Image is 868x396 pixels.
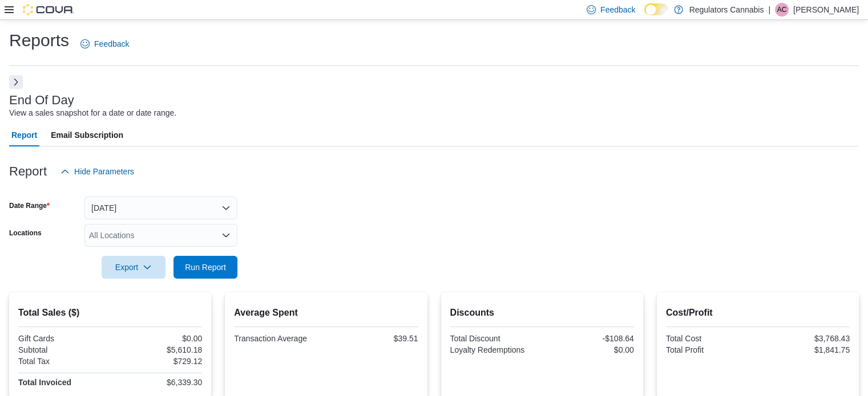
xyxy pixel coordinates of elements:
[11,124,37,146] span: Report
[112,378,202,387] div: $6,339.30
[173,256,237,279] button: Run Report
[74,166,134,177] span: Hide Parameters
[76,32,134,55] a: Feedback
[777,3,787,17] span: AC
[112,345,202,354] div: $5,610.18
[9,201,50,210] label: Date Range
[9,107,176,119] div: View a sales snapshot for a date or date range.
[18,378,71,387] strong: Total Invoiced
[450,345,540,354] div: Loyalty Redemptions
[544,345,634,354] div: $0.00
[768,3,770,17] p: |
[450,306,634,320] h2: Discounts
[9,75,23,89] button: Next
[9,228,42,238] label: Locations
[84,197,237,219] button: [DATE]
[775,3,789,17] div: Ashlee Campeau
[666,306,850,320] h2: Cost/Profit
[793,3,859,17] p: [PERSON_NAME]
[544,334,634,343] div: -$108.64
[23,4,74,15] img: Cova
[600,4,635,15] span: Feedback
[185,262,226,273] span: Run Report
[234,306,418,320] h2: Average Spent
[9,93,74,107] h3: End Of Day
[234,334,324,343] div: Transaction Average
[56,160,139,183] button: Hide Parameters
[51,124,123,146] span: Email Subscription
[18,345,108,354] div: Subtotal
[94,38,129,50] span: Feedback
[112,357,202,366] div: $729.12
[18,306,202,320] h2: Total Sales ($)
[644,3,668,15] input: Dark Mode
[666,345,756,354] div: Total Profit
[221,231,231,240] button: Open list of options
[666,334,756,343] div: Total Cost
[108,256,159,279] span: Export
[689,3,764,17] p: Regulators Cannabis
[9,165,47,178] h3: Report
[18,334,108,343] div: Gift Cards
[112,334,202,343] div: $0.00
[102,256,165,279] button: Export
[328,334,418,343] div: $39.51
[18,357,108,366] div: Total Tax
[450,334,540,343] div: Total Discount
[760,345,850,354] div: $1,841.75
[9,29,69,52] h1: Reports
[760,334,850,343] div: $3,768.43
